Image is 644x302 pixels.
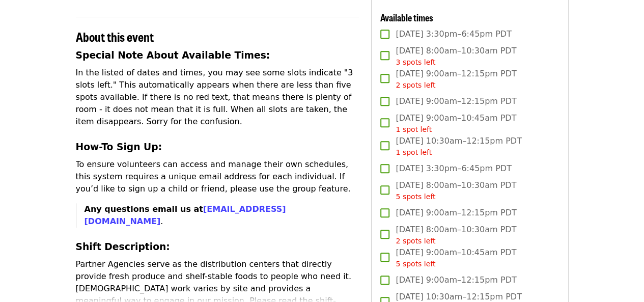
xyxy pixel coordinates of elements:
[396,274,516,286] span: [DATE] 9:00am–12:15pm PDT
[396,148,432,156] span: 1 spot left
[396,224,516,246] span: [DATE] 8:00am–10:30am PDT
[76,50,270,61] strong: Special Note About Available Times:
[396,207,516,219] span: [DATE] 9:00am–12:15pm PDT
[85,204,286,226] strong: Any questions email us at
[396,28,511,40] span: [DATE] 3:30pm–6:45pm PDT
[396,95,516,107] span: [DATE] 9:00am–12:15pm PDT
[85,203,359,228] p: .
[396,237,435,245] span: 2 spots left
[396,81,435,89] span: 2 spots left
[396,112,516,135] span: [DATE] 9:00am–10:45am PDT
[76,28,154,45] span: About this event
[396,45,516,68] span: [DATE] 8:00am–10:30am PDT
[76,241,170,252] strong: Shift Description:
[396,179,516,202] span: [DATE] 8:00am–10:30am PDT
[396,193,435,201] span: 5 spots left
[396,58,435,66] span: 3 spots left
[396,162,511,175] span: [DATE] 3:30pm–6:45pm PDT
[396,135,521,158] span: [DATE] 10:30am–12:15pm PDT
[396,246,516,269] span: [DATE] 9:00am–10:45am PDT
[76,142,162,152] strong: How-To Sign Up:
[396,68,516,91] span: [DATE] 9:00am–12:15pm PDT
[396,260,435,268] span: 5 spots left
[380,11,433,24] span: Available times
[76,67,359,128] p: In the listed of dates and times, you may see some slots indicate "3 slots left." This automatica...
[76,158,359,195] p: To ensure volunteers can access and manage their own schedules, this system requires a unique ema...
[396,125,432,133] span: 1 spot left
